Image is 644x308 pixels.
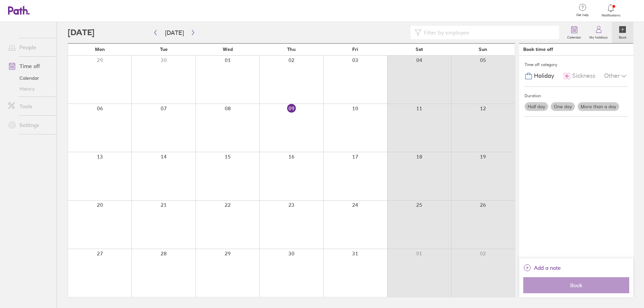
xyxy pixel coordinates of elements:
[160,27,189,38] button: [DATE]
[534,262,561,273] span: Add a note
[525,60,628,70] div: Time off category
[523,47,553,52] div: Book time off
[615,34,631,40] label: Book
[604,70,628,82] div: Other
[572,13,593,17] span: Get help
[352,47,358,52] span: Fri
[3,100,57,113] a: Tools
[525,91,628,101] div: Duration
[479,47,487,52] span: Sun
[3,83,57,94] a: History
[3,118,57,132] a: Settings
[600,3,622,17] a: Notifications
[563,22,585,43] a: Calendar
[3,41,57,54] a: People
[223,47,233,52] span: Wed
[612,22,633,43] a: Book
[3,59,57,73] a: Time off
[585,34,612,40] label: My holidays
[421,26,555,39] input: Filter by employee
[523,277,629,293] button: Book
[95,47,105,52] span: Mon
[523,262,561,273] button: Add a note
[585,22,612,43] a: My holidays
[563,34,585,40] label: Calendar
[600,13,622,17] span: Notifications
[287,47,296,52] span: Thu
[416,47,423,52] span: Sat
[578,102,619,111] label: More than a day
[160,47,168,52] span: Tue
[3,73,57,83] a: Calendar
[528,282,625,288] span: Book
[572,72,595,79] span: Sickness
[525,102,548,111] label: Half day
[551,102,575,111] label: One day
[534,72,554,79] span: Holiday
